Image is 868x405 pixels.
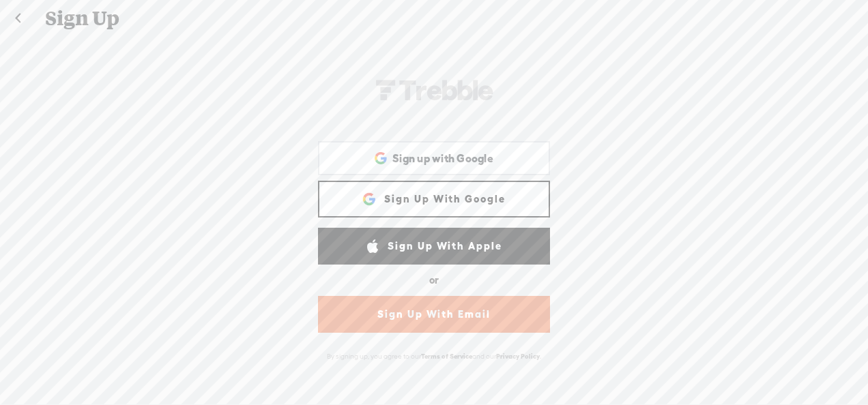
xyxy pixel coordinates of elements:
a: Sign Up With Apple [318,228,550,265]
a: Terms of Service [421,352,472,360]
div: By signing up, you agree to our and our . [315,345,553,367]
span: Sign up with Google [392,151,493,166]
a: Sign Up With Email [318,296,550,333]
div: Sign up with Google [318,141,550,175]
div: or [429,269,439,291]
a: Privacy Policy [496,352,540,360]
div: Sign Up [35,1,834,36]
a: Sign Up With Google [318,181,550,217]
